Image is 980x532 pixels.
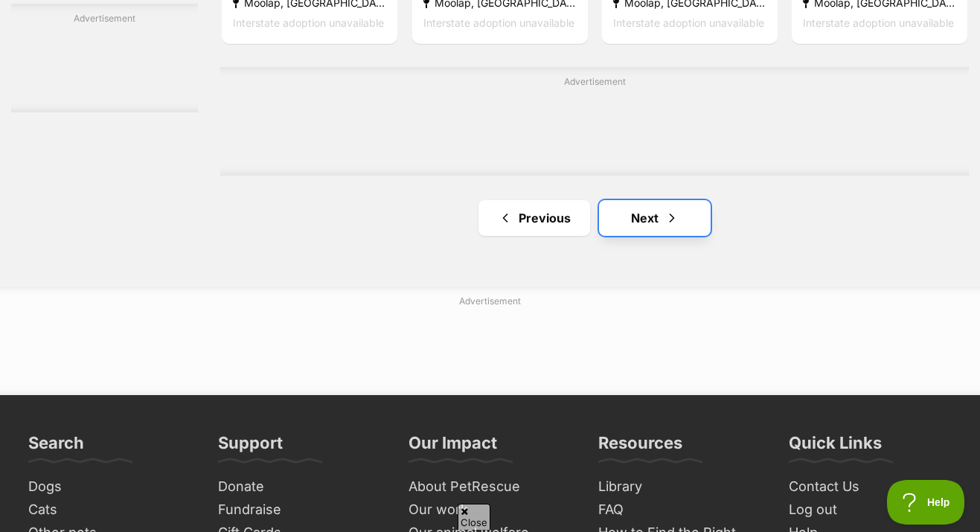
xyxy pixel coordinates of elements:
[212,499,387,522] a: Fundraise
[22,475,197,499] a: Dogs
[212,475,387,499] a: Donate
[789,432,882,462] h3: Quick Links
[613,16,764,28] span: Interstate adoption unavailable
[803,16,954,28] span: Interstate adoption unavailable
[220,200,969,236] nav: Pagination
[403,475,577,499] a: About PetRescue
[598,432,682,462] h3: Resources
[11,4,198,112] div: Advertisement
[783,499,958,522] a: Log out
[28,432,84,462] h3: Search
[592,499,767,522] a: FAQ
[599,200,711,236] a: Next page
[233,16,384,28] span: Interstate adoption unavailable
[403,499,577,522] a: Our work
[409,432,497,462] h3: Our Impact
[458,504,490,530] span: Close
[887,480,965,525] iframe: Help Scout Beacon - Open
[592,475,767,499] a: Library
[783,475,958,499] a: Contact Us
[22,499,197,522] a: Cats
[478,200,590,236] a: Previous page
[220,67,969,176] div: Advertisement
[423,16,574,28] span: Interstate adoption unavailable
[218,432,283,462] h3: Support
